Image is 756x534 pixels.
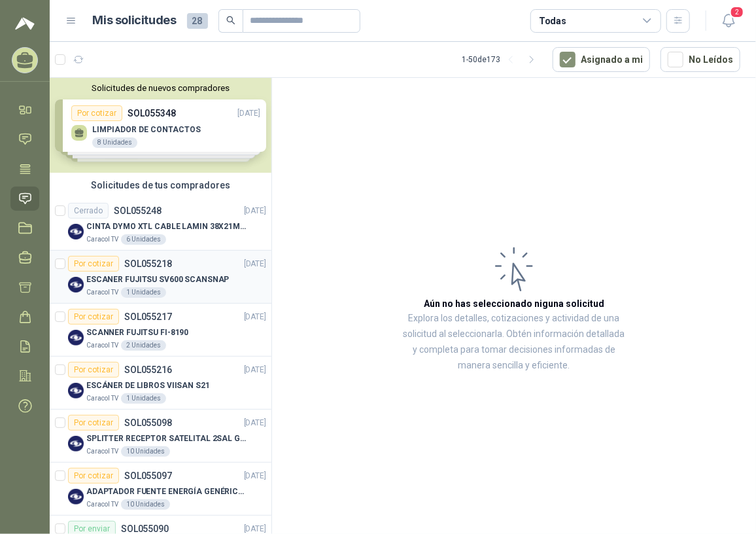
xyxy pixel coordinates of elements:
div: Por cotizar [68,256,119,272]
p: [DATE] [244,364,266,376]
img: Company Logo [68,330,84,346]
div: Todas [539,14,566,28]
p: SCANNER FUJITSU FI-8190 [86,327,188,339]
p: SOL055248 [114,206,162,215]
p: [DATE] [244,311,266,323]
p: [DATE] [244,417,266,429]
button: No Leídos [661,47,740,72]
span: 2 [730,6,744,18]
p: SOL055216 [124,365,172,374]
a: Por cotizarSOL055098[DATE] Company LogoSPLITTER RECEPTOR SATELITAL 2SAL GT-SP21Caracol TV10 Unidades [50,410,271,463]
p: SPLITTER RECEPTOR SATELITAL 2SAL GT-SP21 [86,433,249,445]
span: 28 [187,13,208,29]
p: ESCANER FUJITSU SV600 SCANSNAP [86,274,229,286]
p: ESCÁNER DE LIBROS VIISAN S21 [86,380,210,392]
img: Logo peakr [15,16,35,31]
div: Por cotizar [68,468,119,484]
a: Por cotizarSOL055216[DATE] Company LogoESCÁNER DE LIBROS VIISAN S21Caracol TV1 Unidades [50,357,271,410]
p: Caracol TV [86,393,118,404]
img: Company Logo [68,436,84,452]
p: CINTA DYMO XTL CABLE LAMIN 38X21MMBLANCO [86,221,249,233]
p: Caracol TV [86,234,118,245]
img: Company Logo [68,489,84,505]
p: Caracol TV [86,446,118,457]
div: Solicitudes de nuevos compradoresPor cotizarSOL055348[DATE] LIMPIADOR DE CONTACTOS8 UnidadesPor c... [50,78,271,173]
p: Explora los detalles, cotizaciones y actividad de una solicitud al seleccionarla. Obtén informaci... [403,311,625,374]
div: Por cotizar [68,309,119,325]
img: Company Logo [68,383,84,399]
img: Company Logo [68,224,84,240]
a: CerradoSOL055248[DATE] Company LogoCINTA DYMO XTL CABLE LAMIN 38X21MMBLANCOCaracol TV6 Unidades [50,198,271,251]
div: Por cotizar [68,362,119,378]
h1: Mis solicitudes [93,11,177,30]
p: SOL055217 [124,312,172,321]
p: [DATE] [244,205,266,217]
p: Caracol TV [86,499,118,510]
p: Caracol TV [86,287,118,298]
div: 1 - 50 de 173 [462,49,542,70]
div: 10 Unidades [121,499,170,510]
p: Caracol TV [86,340,118,351]
div: 1 Unidades [121,393,166,404]
button: 2 [717,9,740,33]
button: Solicitudes de nuevos compradores [55,83,266,93]
p: [DATE] [244,470,266,482]
div: 2 Unidades [121,340,166,351]
div: 6 Unidades [121,234,166,245]
img: Company Logo [68,277,84,293]
p: SOL055218 [124,259,172,268]
div: Cerrado [68,203,109,219]
p: SOL055098 [124,418,172,427]
div: Por cotizar [68,415,119,431]
a: Por cotizarSOL055218[DATE] Company LogoESCANER FUJITSU SV600 SCANSNAPCaracol TV1 Unidades [50,251,271,304]
div: Solicitudes de tus compradores [50,173,271,198]
p: ADAPTADOR FUENTE ENERGÍA GENÉRICO 24V 1A [86,486,249,498]
h3: Aún no has seleccionado niguna solicitud [424,296,604,311]
a: Por cotizarSOL055097[DATE] Company LogoADAPTADOR FUENTE ENERGÍA GENÉRICO 24V 1ACaracol TV10 Unidades [50,463,271,516]
p: SOL055090 [121,524,169,533]
p: SOL055097 [124,471,172,480]
div: 10 Unidades [121,446,170,457]
p: [DATE] [244,258,266,270]
button: Asignado a mi [553,47,650,72]
span: search [226,16,235,25]
div: 1 Unidades [121,287,166,298]
a: Por cotizarSOL055217[DATE] Company LogoSCANNER FUJITSU FI-8190Caracol TV2 Unidades [50,304,271,357]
